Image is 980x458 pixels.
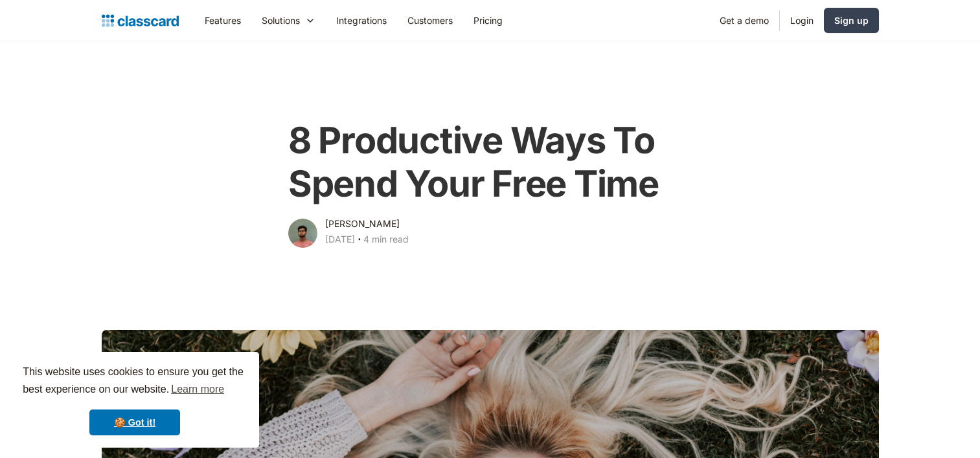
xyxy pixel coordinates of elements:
[397,6,463,35] a: Customers
[326,6,397,35] a: Integrations
[89,409,180,435] a: dismiss cookie message
[102,12,179,30] a: home
[463,6,513,35] a: Pricing
[288,119,692,206] h1: 8 Productive Ways To Spend Your Free Time
[709,6,779,35] a: Get a demo
[834,14,869,27] div: Sign up
[325,232,355,247] div: [DATE]
[10,352,259,448] div: cookieconsent
[325,216,400,232] div: [PERSON_NAME]
[262,14,300,27] div: Solutions
[169,380,226,399] a: learn more about cookies
[194,6,251,35] a: Features
[780,6,824,35] a: Login
[824,8,879,33] a: Sign up
[251,6,326,35] div: Solutions
[355,232,363,250] div: ‧
[23,364,247,399] span: This website uses cookies to ensure you get the best experience on our website.
[363,232,409,247] div: 4 min read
